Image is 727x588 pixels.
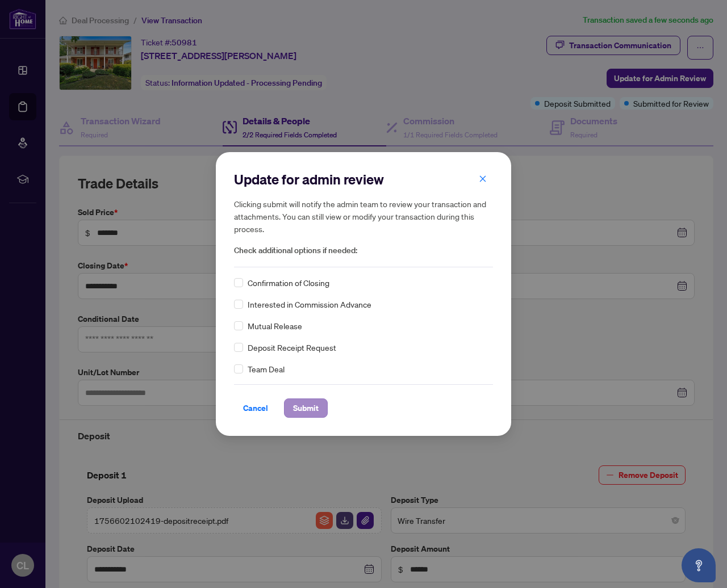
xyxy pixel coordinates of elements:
span: Cancel [243,399,268,417]
span: Confirmation of Closing [248,276,329,289]
span: close [479,175,487,183]
button: Submit [284,398,328,418]
h2: Update for admin review [234,170,493,188]
h5: Clicking submit will notify the admin team to review your transaction and attachments. You can st... [234,198,493,235]
span: Submit [293,399,319,417]
span: Check additional options if needed: [234,244,493,257]
button: Open asap [682,548,716,582]
span: Deposit Receipt Request [248,341,336,354]
span: Interested in Commission Advance [248,298,371,310]
button: Cancel [234,398,277,418]
span: Mutual Release [248,320,302,332]
span: Team Deal [248,363,285,375]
